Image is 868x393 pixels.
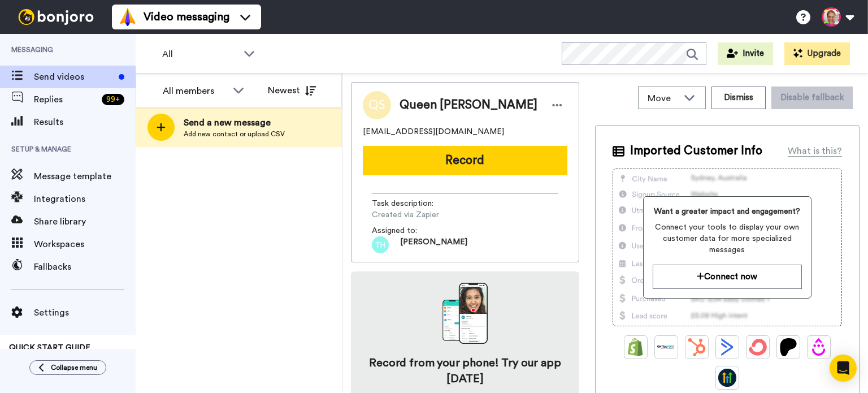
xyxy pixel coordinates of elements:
img: download [442,283,488,344]
h4: Record from your phone! Try our app [DATE] [362,355,568,387]
button: Collapse menu [29,360,106,375]
span: Created via Zapier [372,209,479,221]
span: Share library [34,215,136,228]
span: Move [648,92,678,105]
img: Shopify [627,338,645,356]
span: Add new contact or upload CSV [184,129,285,139]
span: Send a new message [184,116,285,129]
span: Replies [34,93,97,106]
button: Upgrade [784,42,850,65]
div: What is this? [788,144,842,158]
div: All members [163,84,227,98]
img: GoHighLevel [718,369,736,387]
img: th.png [372,236,389,253]
button: Disable fallback [771,87,853,109]
span: Fallbacks [34,260,136,274]
div: Open Intercom Messenger [830,355,857,382]
img: ConvertKit [749,338,767,356]
span: Integrations [34,192,136,206]
span: Want a greater impact and engagement? [653,206,802,217]
img: Image of Queen Simms [363,91,391,119]
span: [EMAIL_ADDRESS][DOMAIN_NAME] [363,126,504,137]
span: Assigned to: [372,225,451,236]
button: Newest [259,79,324,102]
img: bj-logo-header-white.svg [14,9,98,25]
img: vm-color.svg [119,8,137,26]
span: Results [34,115,136,129]
span: Imported Customer Info [630,142,762,159]
span: Message template [34,170,136,183]
span: Workspaces [34,237,136,251]
button: Connect now [653,265,802,289]
img: Ontraport [657,338,675,356]
span: Video messaging [144,9,229,25]
span: All [162,47,238,61]
button: Record [363,146,567,175]
span: Send videos [34,70,114,84]
span: Queen [PERSON_NAME] [400,97,537,114]
span: [PERSON_NAME] [400,236,467,253]
button: Dismiss [711,87,766,109]
span: Collapse menu [51,363,97,372]
span: Task description : [372,198,451,209]
span: Connect your tools to display your own customer data for more specialized messages [653,222,802,256]
img: Patreon [779,338,797,356]
div: 99 + [102,94,124,105]
img: ActiveCampaign [718,338,736,356]
img: Hubspot [688,338,706,356]
span: Settings [34,306,136,319]
button: Invite [718,42,773,65]
span: QUICK START GUIDE [9,344,90,352]
img: Drip [810,338,828,356]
